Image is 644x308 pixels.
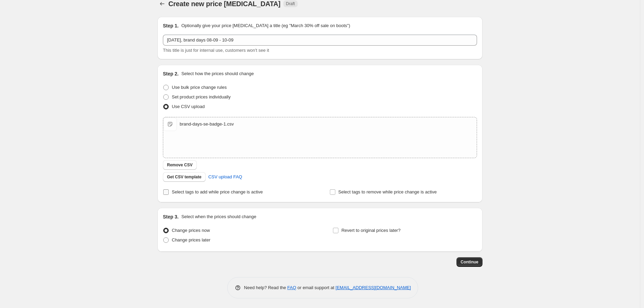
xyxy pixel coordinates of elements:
[336,285,411,290] a: [EMAIL_ADDRESS][DOMAIN_NAME]
[163,213,179,220] h2: Step 3.
[287,285,296,290] a: FAQ
[204,171,246,182] a: CSV upload FAQ
[181,213,256,220] p: Select when the prices should change
[167,174,202,180] span: Get CSV template
[461,259,478,265] span: Continue
[244,285,287,290] span: Need help? Read the
[163,160,197,170] button: Remove CSV
[172,237,210,242] span: Change prices later
[286,1,295,7] span: Draft
[181,70,254,77] p: Select how the prices should change
[342,228,401,233] span: Revert to original prices later?
[208,174,242,180] span: CSV upload FAQ
[172,104,205,109] span: Use CSV upload
[163,48,269,53] span: This title is just for internal use, customers won't see it
[180,121,234,128] div: brand-days-se-badge-1.csv
[163,22,179,29] h2: Step 1.
[163,70,179,77] h2: Step 2.
[172,85,227,90] span: Use bulk price change rules
[296,285,336,290] span: or email support at
[167,162,193,168] span: Remove CSV
[456,257,482,267] button: Continue
[172,189,263,194] span: Select tags to add while price change is active
[163,35,477,46] input: 30% off holiday sale
[181,22,350,29] p: Optionally give your price [MEDICAL_DATA] a title (eg "March 30% off sale on boots")
[338,189,437,194] span: Select tags to remove while price change is active
[163,172,206,182] button: Get CSV template
[172,228,210,233] span: Change prices now
[172,94,231,99] span: Set product prices individually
